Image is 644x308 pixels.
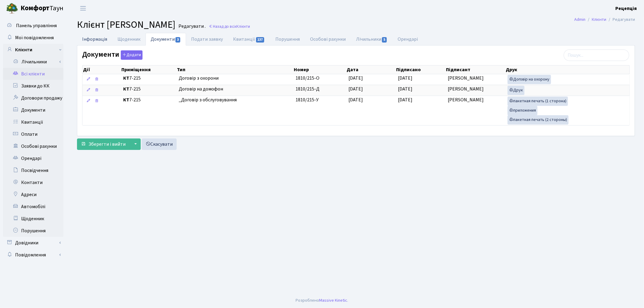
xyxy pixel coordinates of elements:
a: Massive Kinetic [319,297,348,303]
span: 7-215 [123,86,174,93]
span: Таун [21,3,63,14]
span: [DATE] [398,75,413,81]
a: Панель управління [3,20,63,32]
a: Друк [508,86,524,95]
b: Комфорт [21,3,50,13]
a: Подати заявку [186,33,228,46]
a: Інформація [77,33,112,45]
a: Додати [119,49,143,60]
a: Особові рахунки [3,140,63,152]
a: Admin [574,16,585,23]
a: Повідомлення [3,249,63,261]
a: Особові рахунки [305,33,351,46]
th: Тип [176,65,293,74]
a: Договір на охорону [508,75,551,84]
span: Клієнт [PERSON_NAME] [77,18,175,32]
a: Щоденник [112,33,146,46]
span: 137 [256,37,264,43]
a: Орендарі [392,33,423,46]
span: Договір на домофон [179,86,291,93]
a: Всі клієнти [3,68,63,80]
span: Мої повідомлення [15,34,54,41]
span: Панель управління [16,22,57,29]
span: 3 [175,37,180,43]
th: Друк [505,65,630,74]
th: Дата [346,65,396,74]
a: Квитанції [3,116,63,128]
b: Рецепція [615,5,637,12]
a: Мої повідомлення [3,32,63,44]
span: [DATE] [348,75,363,81]
div: Розроблено . [296,297,348,304]
button: Документи [121,50,143,60]
a: Документи [3,104,63,116]
a: Посвідчення [3,164,63,176]
a: пакетная печать (1 сторона) [508,97,568,106]
th: Підписант [446,65,505,74]
th: Приміщення [121,65,176,74]
th: Номер [293,65,346,74]
a: Оплати [3,128,63,140]
b: КТ [123,97,129,103]
a: Договори продажу [3,92,63,104]
a: Квитанції [228,33,270,46]
th: Дії [82,65,121,74]
a: Лічильники [351,33,392,46]
a: Щоденник [3,213,63,225]
th: Підписано [396,65,446,74]
a: Контакти [3,176,63,189]
a: Лічильники [7,56,63,68]
small: Редагувати . [177,24,206,29]
span: [DATE] [398,97,413,103]
a: Скасувати [142,138,177,150]
a: Порушення [3,225,63,237]
span: [DATE] [348,86,363,92]
a: Заявки до КК [3,80,63,92]
nav: breadcrumb [565,13,644,26]
a: Клієнти [592,16,606,23]
label: Документи [82,50,143,60]
span: [PERSON_NAME] [448,86,484,92]
a: Назад до всіхКлієнти [209,24,250,29]
span: 1810/215-Д [296,86,319,92]
span: 7-215 [123,75,174,82]
span: [DATE] [398,86,413,92]
input: Пошук... [564,49,629,61]
a: Клієнти [3,44,63,56]
a: Довідники [3,237,63,249]
span: [DATE] [348,97,363,103]
a: Орендарі [3,152,63,164]
a: приложения [508,106,537,115]
span: 7-215 [123,97,174,103]
span: Договір з охорони [179,75,291,82]
a: Порушення [270,33,305,46]
a: Рецепція [615,5,637,12]
span: [PERSON_NAME] [448,97,484,103]
span: 5 [382,37,387,43]
span: Зберегти і вийти [88,141,126,148]
span: 1810/215-О [296,75,319,81]
span: Клієнти [236,24,250,29]
b: КТ [123,75,129,81]
button: Зберегти і вийти [77,138,130,150]
span: _Договір з обслуговування [179,97,291,103]
li: Редагувати [606,16,635,23]
span: [PERSON_NAME] [448,75,484,81]
button: Переключити навігацію [75,3,91,13]
a: Адреси [3,189,63,201]
img: logo.png [6,2,18,14]
a: Документи [146,33,186,46]
a: пакетная печать (2 стороны) [508,115,569,125]
a: Автомобілі [3,201,63,213]
b: КТ [123,86,129,92]
span: 1810/215-У [296,97,319,103]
